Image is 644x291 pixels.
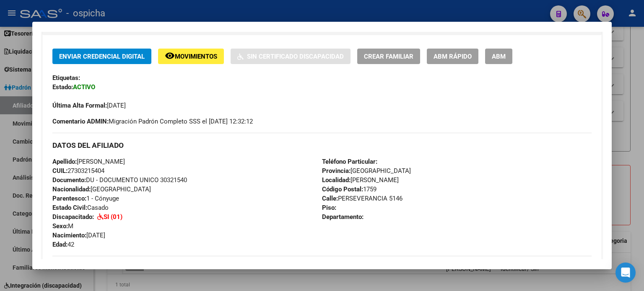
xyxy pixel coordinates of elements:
span: 42 [52,241,74,248]
span: ABM Rápido [434,53,472,60]
span: Crear Familiar [364,53,413,60]
button: Movimientos [158,49,224,64]
button: ABM [485,49,512,64]
span: [PERSON_NAME] [322,176,399,184]
h3: DATOS DEL AFILIADO [52,141,592,150]
strong: Departamento: [322,213,364,221]
button: ABM Rápido [427,49,478,64]
strong: Parentesco: [52,195,86,202]
span: DU - DOCUMENTO UNICO 30321540 [52,176,187,184]
span: ABM [492,53,506,60]
strong: Documento: [52,176,86,184]
span: [DATE] [52,102,126,109]
strong: ACTIVO [73,83,95,91]
strong: Provincia: [322,167,351,175]
span: [PERSON_NAME] [52,158,125,165]
strong: Etiquetas: [52,74,80,82]
strong: Estado Civil: [52,204,87,211]
strong: Edad: [52,241,68,248]
mat-icon: remove_red_eye [165,51,175,61]
span: [DATE] [52,232,105,239]
span: 1 - Cónyuge [52,195,119,202]
span: [GEOGRAPHIC_DATA] [322,167,411,175]
span: [GEOGRAPHIC_DATA] [52,185,151,193]
strong: Discapacitado: [52,213,94,221]
strong: Nacimiento: [52,232,86,239]
strong: CUIL: [52,167,68,175]
strong: Apellido: [52,158,77,165]
span: Sin Certificado Discapacidad [247,53,344,60]
strong: Teléfono Particular: [322,158,377,165]
strong: SI (01) [104,213,122,221]
span: Casado [52,204,109,211]
strong: Piso: [322,204,336,211]
span: Movimientos [175,53,217,60]
strong: Código Postal: [322,185,363,193]
span: Migración Padrón Completo SSS el [DATE] 12:32:12 [52,117,253,126]
div: Open Intercom Messenger [615,263,636,283]
strong: Nacionalidad: [52,185,91,193]
span: 1759 [322,185,377,193]
span: 27303215404 [52,167,104,175]
strong: Última Alta Formal: [52,102,107,109]
strong: Calle: [322,195,338,202]
strong: Estado: [52,83,73,91]
button: Sin Certificado Discapacidad [231,49,351,64]
button: Crear Familiar [357,49,420,64]
strong: Localidad: [322,176,351,184]
span: M [52,222,73,230]
button: Enviar Credencial Digital [52,49,151,64]
strong: Sexo: [52,222,68,230]
span: PERSEVERANCIA 5146 [322,195,402,202]
strong: Comentario ADMIN: [52,118,109,125]
span: Enviar Credencial Digital [59,53,145,60]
